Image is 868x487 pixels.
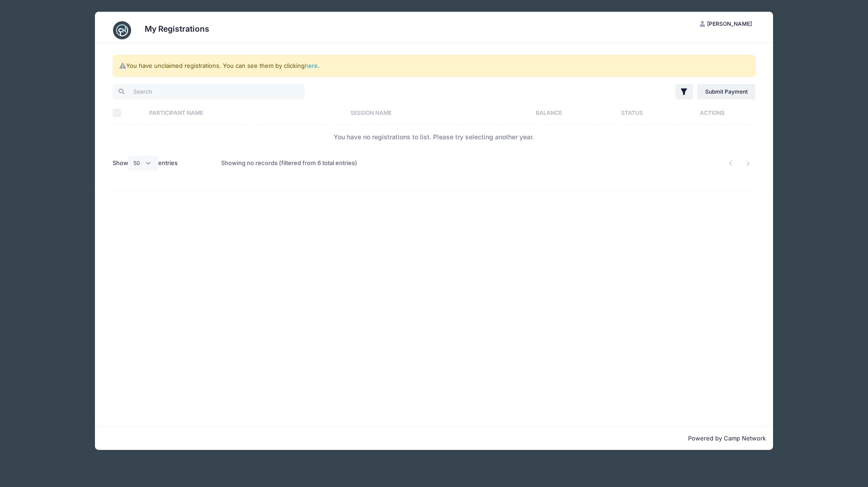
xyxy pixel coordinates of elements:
[113,21,131,39] img: CampNetwork
[221,153,357,174] div: Showing no records (filtered from 6 total entries)
[707,20,752,27] span: [PERSON_NAME]
[145,24,209,33] h3: My Registrations
[113,125,755,149] td: You have no registrations to list. Please try selecting another year.
[692,16,760,32] button: [PERSON_NAME]
[145,101,346,125] th: Participant Name: activate to sort column ascending
[113,156,178,171] label: Show entries
[594,101,670,125] th: Status: activate to sort column ascending
[102,434,766,443] p: Powered by Camp Network
[113,55,755,77] div: You have unclaimed registrations. You can see them by clicking .
[670,101,755,125] th: Actions: activate to sort column ascending
[504,101,594,125] th: Balance: activate to sort column ascending
[346,101,504,125] th: Session Name: activate to sort column ascending
[128,156,158,171] select: Showentries
[113,84,305,99] input: Search
[697,84,755,99] a: Submit Payment
[305,62,318,69] a: here
[113,101,145,125] th: Select All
